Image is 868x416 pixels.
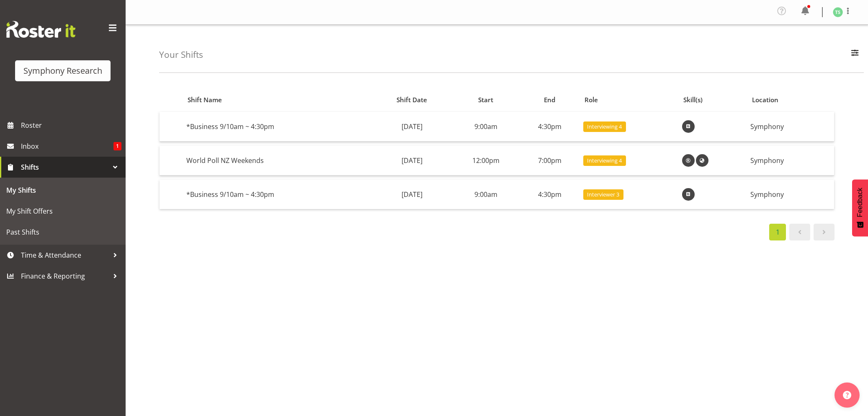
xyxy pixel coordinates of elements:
[2,222,124,243] a: Past Shifts
[21,270,109,282] span: Finance & Reporting
[587,123,622,131] span: Interviewing 4
[6,205,119,217] span: My Shift Offers
[2,201,124,222] a: My Shift Offers
[372,180,452,209] td: [DATE]
[372,112,452,142] td: [DATE]
[183,112,372,142] td: *Business 9/10am ~ 4:30pm
[2,180,124,201] a: My Shifts
[183,146,372,176] td: World Poll NZ Weekends
[747,180,834,209] td: Symphony
[159,50,203,59] h4: Your Shifts
[752,95,829,105] div: Location
[683,95,742,105] div: Skill(s)
[23,65,102,77] div: Symphony Research
[372,146,452,176] td: [DATE]
[21,161,109,173] span: Shifts
[520,112,580,142] td: 4:30pm
[747,146,834,176] td: Symphony
[21,249,109,261] span: Time & Attendance
[21,140,113,152] span: Inbox
[457,95,515,105] div: Start
[843,391,851,399] img: help-xxl-2.png
[520,180,580,209] td: 4:30pm
[183,180,372,209] td: *Business 9/10am ~ 4:30pm
[852,179,868,236] button: Feedback - Show survey
[452,146,520,176] td: 12:00pm
[747,112,834,142] td: Symphony
[21,119,121,132] span: Roster
[524,95,575,105] div: End
[113,142,121,150] span: 1
[188,95,367,105] div: Shift Name
[587,157,622,165] span: Interviewing 4
[6,184,119,196] span: My Shifts
[587,191,619,199] span: Interviewer 3
[585,95,674,105] div: Role
[376,95,447,105] div: Shift Date
[6,226,119,238] span: Past Shifts
[6,21,75,38] img: Rosterit website logo
[452,112,520,142] td: 9:00am
[452,180,520,209] td: 9:00am
[520,146,580,176] td: 7:00pm
[856,188,864,217] span: Feedback
[846,46,864,64] button: Filter Employees
[833,7,843,17] img: tanya-stebbing1954.jpg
